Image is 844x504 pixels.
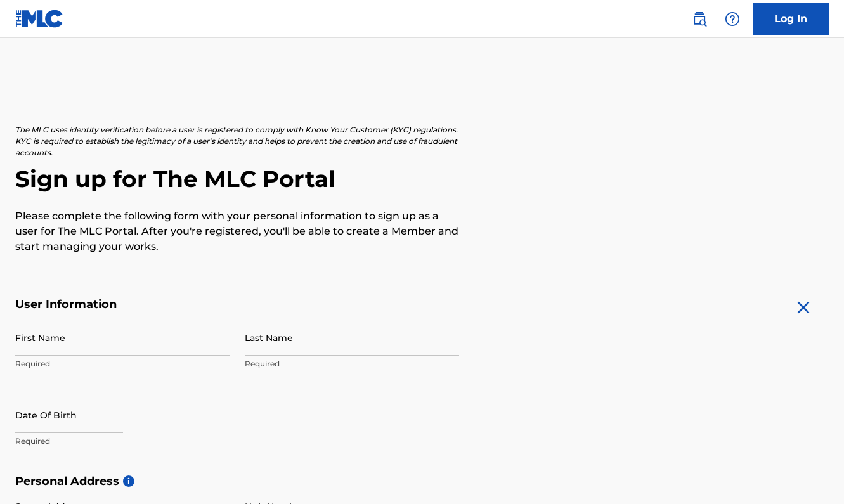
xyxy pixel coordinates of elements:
h5: Personal Address [15,474,829,489]
h5: User Information [15,297,459,312]
img: MLC Logo [15,10,64,28]
img: close [793,297,814,318]
iframe: Chat Widget [781,443,844,504]
img: help [725,11,740,27]
p: Required [15,358,230,370]
a: Log In [753,3,829,35]
p: The MLC uses identity verification before a user is registered to comply with Know Your Customer ... [15,124,459,158]
div: Help [720,6,745,32]
h2: Sign up for The MLC Portal [15,165,829,193]
a: Public Search [687,6,712,32]
img: search [692,11,707,27]
p: Required [15,436,230,447]
p: Please complete the following form with your personal information to sign up as a user for The ML... [15,209,459,254]
p: Required [245,358,459,370]
span: i [123,475,134,487]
